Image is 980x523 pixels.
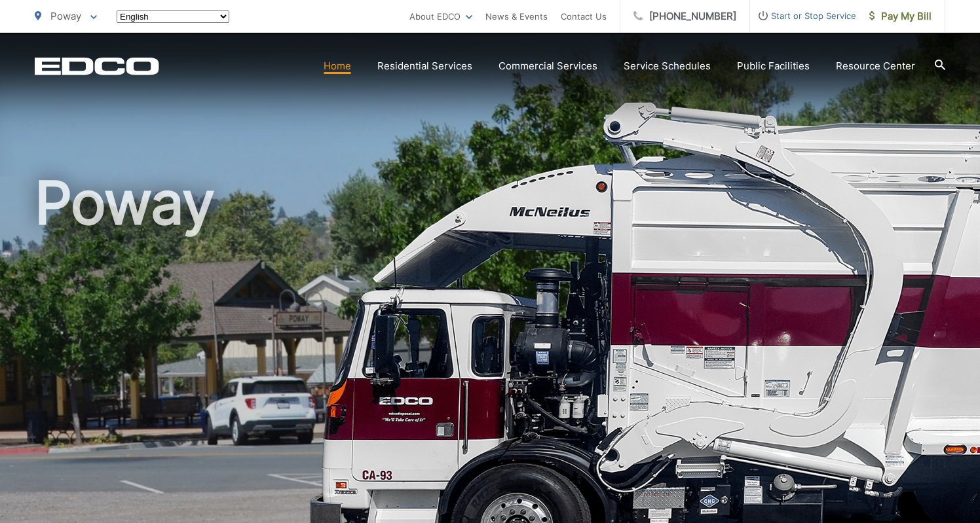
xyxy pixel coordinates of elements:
[869,9,932,24] span: Pay My Bill
[836,58,915,74] a: Resource Center
[499,58,597,74] a: Commercial Services
[409,9,472,24] a: About EDCO
[624,58,711,74] a: Service Schedules
[35,57,159,75] a: EDCD logo. Return to the homepage.
[117,10,229,23] select: Select a language
[50,10,81,22] span: Poway
[377,58,472,74] a: Residential Services
[324,58,351,74] a: Home
[485,9,548,24] a: News & Events
[737,58,810,74] a: Public Facilities
[561,9,607,24] a: Contact Us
